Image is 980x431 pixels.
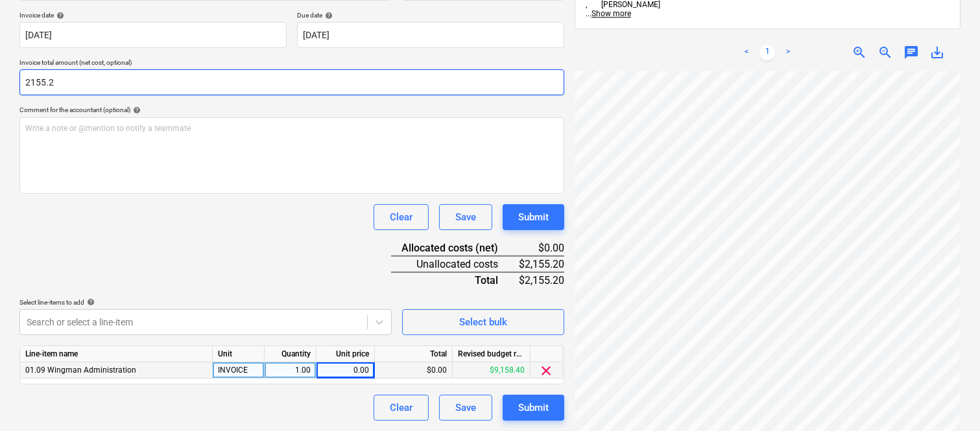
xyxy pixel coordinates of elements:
div: Revised budget remaining [453,346,531,362]
div: Line-item name [20,346,213,362]
div: $9,158.40 [453,362,531,379]
div: $0.00 [375,362,453,379]
div: 1.00 [270,362,311,379]
button: Submit [503,395,564,421]
span: clear [539,363,555,379]
span: help [54,12,64,19]
input: Invoice total amount (net cost, optional) [19,69,564,95]
div: Unit price [317,346,375,362]
button: Clear [374,395,429,421]
span: save_alt [929,45,945,60]
div: 0.00 [322,362,369,379]
div: Submit [518,209,549,226]
input: Invoice date not specified [19,22,287,48]
a: Previous page [739,45,754,60]
span: Show more [592,9,631,18]
span: help [322,12,333,19]
div: Quantity [265,346,317,362]
div: Invoice date [19,11,287,19]
div: Save [455,399,476,416]
div: Due date [297,11,564,19]
span: chat [903,45,919,60]
button: Clear [374,204,429,230]
div: Select bulk [459,314,507,331]
iframe: Chat Widget [915,369,980,431]
button: Submit [503,204,564,230]
button: Save [439,204,492,230]
div: Unallocated costs [391,256,519,272]
div: INVOICE [213,362,265,379]
div: $2,155.20 [519,256,564,272]
span: help [130,106,141,114]
button: Select bulk [402,309,564,335]
a: Page 1 is your current page [759,45,775,60]
div: Total [391,272,519,288]
div: $2,155.20 [519,272,564,288]
div: Unit [213,346,265,362]
div: Select line-items to add [19,298,392,307]
input: Due date not specified [297,22,564,48]
span: zoom_out [878,45,893,60]
span: ... [586,9,631,18]
p: Invoice total amount (net cost, optional) [19,58,564,69]
a: Next page [780,45,796,60]
button: Save [439,395,492,421]
div: Clear [390,209,412,226]
span: 01.09 Wingman Administration [25,366,136,375]
span: zoom_in [852,45,867,60]
div: Allocated costs (net) [391,240,519,256]
div: Total [375,346,453,362]
div: $0.00 [519,240,564,256]
div: Save [455,209,476,226]
div: Comment for the accountant (optional) [19,106,564,114]
div: Clear [390,399,412,416]
div: Submit [518,399,549,416]
span: help [84,298,95,306]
